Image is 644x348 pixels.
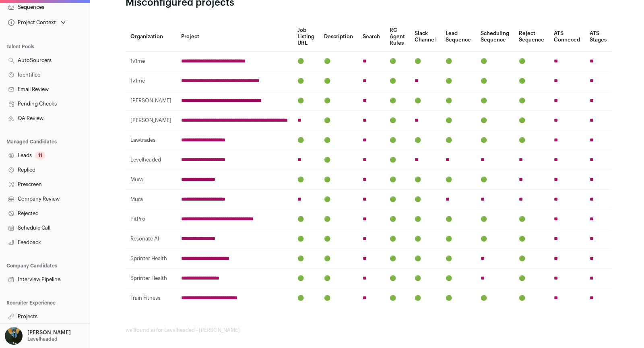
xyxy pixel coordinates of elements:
[476,111,514,130] td: 🟢
[476,52,514,71] td: 🟢
[126,111,176,130] td: [PERSON_NAME]
[385,130,410,150] td: 🟢
[126,150,176,170] td: Levelheaded
[319,22,358,52] th: Description
[514,288,549,308] td: 🟢
[126,91,176,111] td: [PERSON_NAME]
[441,269,476,288] td: 🟢
[126,71,176,91] td: 1v1me
[385,229,410,249] td: 🟢
[585,22,611,52] th: ATS Stages
[319,52,358,71] td: 🟢
[35,151,45,159] div: 11
[293,91,319,111] td: 🟢
[358,22,385,52] th: Search
[514,269,549,288] td: 🟢
[319,269,358,288] td: 🟢
[6,19,56,26] div: Project Context
[126,190,176,209] td: Mura
[319,229,358,249] td: 🟢
[476,170,514,190] td: 🟢
[126,229,176,249] td: Resonate AI
[319,111,358,130] td: 🟢
[126,288,176,308] td: Train Fitness
[126,22,176,52] th: Organization
[126,249,176,269] td: Sprinter Health
[441,209,476,229] td: 🟢
[293,249,319,269] td: 🟢
[410,269,441,288] td: 🟢
[476,71,514,91] td: 🟢
[385,190,410,209] td: 🟢
[319,130,358,150] td: 🟢
[476,91,514,111] td: 🟢
[441,170,476,190] td: 🟢
[549,22,585,52] th: ATS Conneced
[410,229,441,249] td: 🟢
[293,229,319,249] td: 🟢
[293,209,319,229] td: 🟢
[410,22,441,52] th: Slack Channel
[476,130,514,150] td: 🟢
[476,288,514,308] td: 🟢
[27,329,71,336] p: [PERSON_NAME]
[441,249,476,269] td: 🟢
[476,22,514,52] th: Scheduling Sequence
[514,130,549,150] td: 🟢
[441,130,476,150] td: 🟢
[441,52,476,71] td: 🟢
[410,209,441,229] td: 🟢
[514,52,549,71] td: 🟢
[126,209,176,229] td: PitPro
[410,170,441,190] td: 🟢
[5,327,23,345] img: 12031951-medium_jpg
[410,130,441,150] td: 🟢
[319,170,358,190] td: 🟢
[293,170,319,190] td: 🟢
[441,111,476,130] td: 🟢
[319,209,358,229] td: 🟢
[514,249,549,269] td: 🟢
[385,71,410,91] td: 🟢
[126,327,609,333] footer: wellfound:ai for Levelheaded - [PERSON_NAME]
[410,52,441,71] td: 🟢
[514,209,549,229] td: 🟢
[514,71,549,91] td: 🟢
[514,22,549,52] th: Reject Sequence
[514,229,549,249] td: 🟢
[385,22,410,52] th: RC Agent Rules
[410,91,441,111] td: 🟢
[126,130,176,150] td: Lawtrades
[293,269,319,288] td: 🟢
[3,327,72,345] button: Open dropdown
[319,190,358,209] td: 🟢
[126,52,176,71] td: 1v1me
[385,170,410,190] td: 🟢
[126,170,176,190] td: Mura
[293,22,319,52] th: Job Listing URL
[385,91,410,111] td: 🟢
[385,111,410,130] td: 🟢
[6,17,67,28] button: Open dropdown
[410,249,441,269] td: 🟢
[293,52,319,71] td: 🟢
[176,22,293,52] th: Project
[293,130,319,150] td: 🟢
[441,288,476,308] td: 🟢
[319,150,358,170] td: 🟢
[126,269,176,288] td: Sprinter Health
[385,249,410,269] td: 🟢
[410,190,441,209] td: 🟢
[293,71,319,91] td: 🟢
[476,229,514,249] td: 🟢
[476,209,514,229] td: 🟢
[319,91,358,111] td: 🟢
[319,71,358,91] td: 🟢
[514,91,549,111] td: 🟢
[410,288,441,308] td: 🟢
[441,229,476,249] td: 🟢
[293,288,319,308] td: 🟢
[385,52,410,71] td: 🟢
[385,269,410,288] td: 🟢
[385,150,410,170] td: 🟢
